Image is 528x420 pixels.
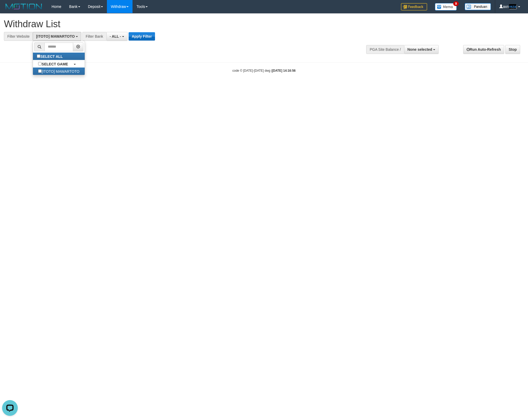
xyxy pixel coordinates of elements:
[4,32,33,41] div: Filter Website
[33,53,68,60] label: SELECT ALL
[453,1,459,6] span: 9
[408,47,432,52] span: None selected
[33,60,85,68] a: SELECT GAME
[435,3,457,10] img: Button%20Memo.svg
[2,2,18,18] button: Open LiveChat chat widget
[36,34,75,38] span: [ITOTO] MAWARTOTO
[232,69,296,72] small: code © [DATE]-[DATE] dwg |
[38,62,42,65] input: SELECT GAME
[509,4,516,9] em: reza
[33,68,85,75] label: [ITOTO] MAWARTOTO
[463,45,504,54] a: Run Auto-Refresh
[4,3,44,10] img: MOTION_logo.png
[366,45,404,54] div: PGA Site Balance /
[272,69,296,72] strong: [DATE] 14:16:56
[82,32,106,41] div: Filter Bank
[404,45,439,54] button: None selected
[129,32,155,41] button: Apply Filter
[465,3,491,10] img: panduan.png
[401,3,427,10] img: Feedback.jpg
[42,62,68,66] b: SELECT GAME
[4,19,347,29] h1: Withdraw List
[37,54,40,58] input: SELECT ALL
[38,69,42,73] input: [ITOTO] MAWARTOTO
[33,32,81,41] button: [ITOTO] MAWARTOTO
[505,45,520,54] a: Stop
[110,34,121,38] span: - ALL -
[106,32,128,41] button: - ALL -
